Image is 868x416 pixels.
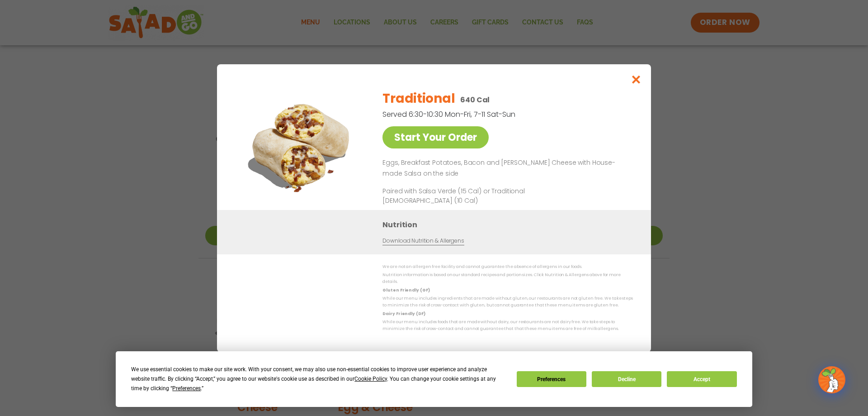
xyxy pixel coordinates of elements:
h3: Nutrition [382,219,637,230]
a: Download Nutrition & Allergens [382,236,464,245]
strong: Gluten Friendly (GF) [382,287,429,292]
p: Paired with Salsa Verde (15 Cal) or Traditional [DEMOGRAPHIC_DATA] (10 Cal) [382,186,550,205]
button: Decline [592,371,661,387]
a: Start Your Order [382,126,489,148]
span: Cookie Policy [354,376,387,382]
strong: Dairy Friendly (DF) [382,311,425,316]
p: While our menu includes foods that are made without dairy, our restaurants are not dairy free. We... [382,319,633,333]
button: Accept [667,371,736,387]
button: Preferences [517,371,586,387]
p: Nutrition information is based on our standard recipes and portion sizes. Click Nutrition & Aller... [382,272,633,286]
p: 640 Cal [460,94,490,105]
button: Close modal [622,64,651,95]
p: Eggs, Breakfast Potatoes, Bacon and [PERSON_NAME] Cheese with House-made Salsa on the side [382,158,629,179]
h2: Traditional [382,89,455,108]
p: While our menu includes ingredients that are made without gluten, our restaurants are not gluten ... [382,295,633,309]
div: We use essential cookies to make our site work. With your consent, we may also use non-essential ... [131,365,505,393]
span: Preferences [172,385,201,392]
div: Cookie Consent Prompt [116,351,752,407]
p: Served 6:30-10:30 Mon-Fri, 7-11 Sat-Sun [382,109,586,120]
img: Featured product photo for Traditional [237,82,364,210]
p: We are not an allergen free facility and cannot guarantee the absence of allergens in our foods. [382,263,633,270]
img: wpChatIcon [819,367,844,392]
